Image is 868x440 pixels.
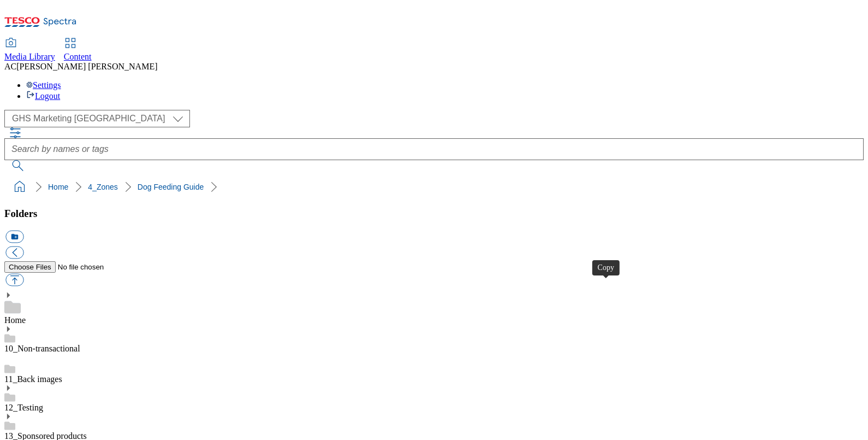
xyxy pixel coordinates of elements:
[26,80,61,90] a: Settings
[4,62,16,71] span: AC
[11,178,28,196] a: home
[26,91,60,101] a: Logout
[64,52,92,61] span: Content
[4,344,80,353] a: 10_Non-transactional
[4,177,864,197] nav: breadcrumb
[4,138,864,160] input: Search by names or tags
[64,39,92,62] a: Content
[138,183,204,191] a: Dog Feeding Guide
[16,62,157,71] span: [PERSON_NAME] [PERSON_NAME]
[4,374,62,384] a: 11_Back images
[4,403,43,412] a: 12_Testing
[4,39,55,62] a: Media Library
[4,208,864,220] h3: Folders
[4,52,55,61] span: Media Library
[4,315,26,325] a: Home
[48,183,68,191] a: Home
[88,183,117,191] a: 4_Zones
